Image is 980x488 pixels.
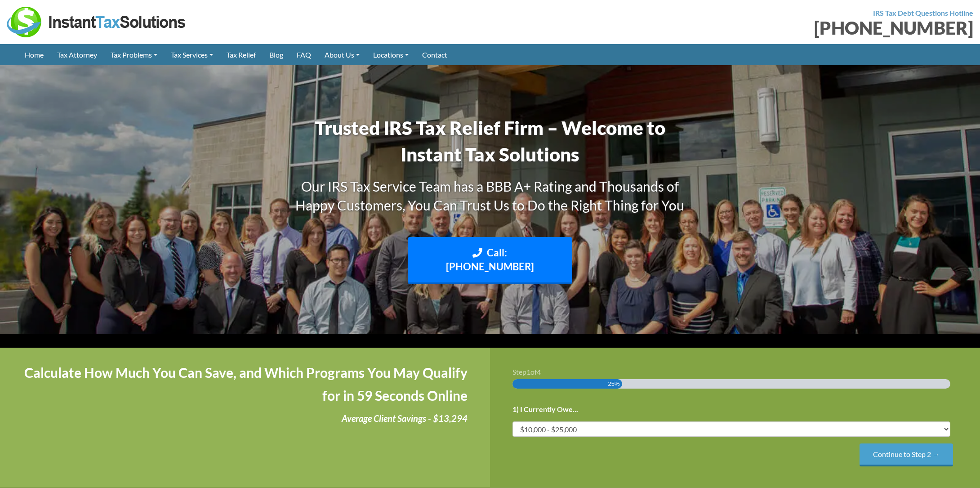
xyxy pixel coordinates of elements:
[104,44,164,65] a: Tax Problems
[512,368,958,376] h3: Step of
[7,17,187,25] a: Instant Tax Solutions Logo
[290,44,318,65] a: FAQ
[873,9,973,17] strong: IRS Tax Debt Questions Hotline
[860,443,953,466] input: Continue to Step 2 →
[366,44,415,65] a: Locations
[415,44,454,65] a: Contact
[164,44,220,65] a: Tax Services
[408,237,572,285] a: Call: [PHONE_NUMBER]
[512,405,578,414] label: 1) I Currently Owe...
[283,177,697,215] h3: Our IRS Tax Service Team has a BBB A+ Rating and Thousands of Happy Customers, You Can Trust Us t...
[342,413,468,424] i: Average Client Savings - $13,294
[220,44,263,65] a: Tax Relief
[7,7,187,37] img: Instant Tax Solutions Logo
[526,367,530,376] span: 1
[497,19,973,37] div: [PHONE_NUMBER]
[50,44,104,65] a: Tax Attorney
[22,361,468,407] h4: Calculate How Much You Can Save, and Which Programs You May Qualify for in 59 Seconds Online
[608,379,619,389] span: 25%
[283,115,697,168] h1: Trusted IRS Tax Relief Firm – Welcome to Instant Tax Solutions
[18,44,50,65] a: Home
[318,44,366,65] a: About Us
[263,44,290,65] a: Blog
[537,367,541,376] span: 4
